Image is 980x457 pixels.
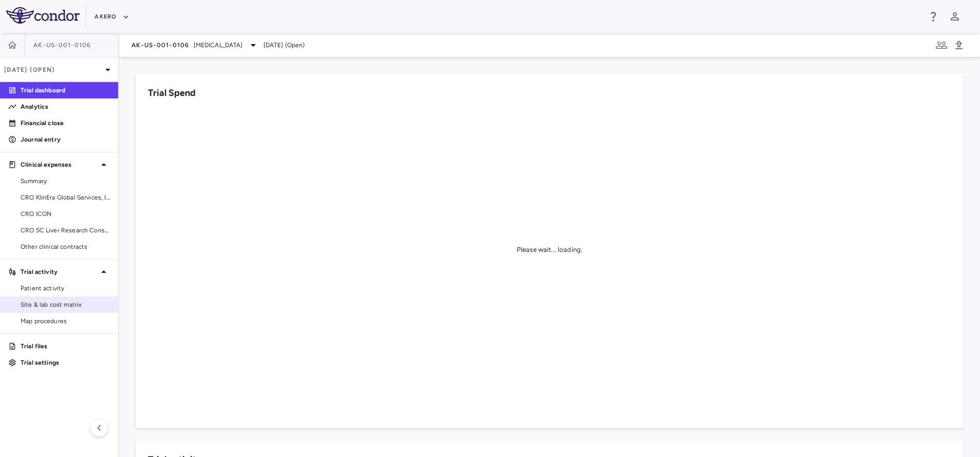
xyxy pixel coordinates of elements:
[517,245,582,254] div: Please wait... loading.
[33,41,91,49] span: AK-US-001-0106
[21,226,110,235] span: CRO SC Liver Research Consortium LLC
[21,102,110,111] p: Analytics
[21,135,110,144] p: Journal entry
[21,267,98,276] p: Trial activity
[21,86,110,95] p: Trial dashboard
[21,358,110,367] p: Trial settings
[21,118,110,128] p: Financial close
[95,9,129,25] button: Akero
[4,65,102,74] p: [DATE] (Open)
[21,300,110,309] span: Site & lab cost matrix
[6,7,80,24] img: logo-full-SnFGN8VE.png
[263,41,305,50] span: [DATE] (Open)
[131,41,190,49] span: AK-US-001-0106
[21,160,98,169] p: Clinical expenses
[148,86,196,100] h6: Trial Spend
[21,316,110,326] span: Map procedures
[21,176,110,186] span: Summary
[21,242,110,251] span: Other clinical contracts
[194,41,243,50] span: [MEDICAL_DATA]
[21,342,110,351] p: Trial files
[21,284,110,293] span: Patient activity
[21,209,110,218] span: CRO ICON
[21,193,110,202] span: CRO KlinEra Global Services, Inc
